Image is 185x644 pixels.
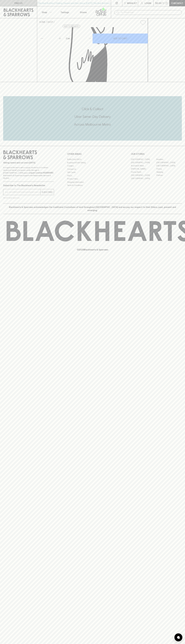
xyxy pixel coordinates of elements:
[171,2,183,5] p: Checkout
[156,158,182,161] a: Braddon
[131,177,156,180] a: [GEOGRAPHIC_DATA]
[139,19,147,26] button: Add to wishlist
[41,189,54,195] button: SUBSCRIBE
[121,10,180,15] input: Try "Pinot noir"
[67,167,118,171] a: Contact Us
[39,21,45,23] a: HOME
[37,27,148,82] img: Wolf of The Willows Pacific Sour
[67,174,118,177] a: FAQ's
[156,174,182,177] a: Prahran
[80,11,87,14] p: Stores
[156,167,182,170] a: Fitzroy
[3,166,54,179] p: It is against the law to sell or supply alcohol to, or to obtain alcohol on behalf of a person un...
[42,191,53,194] p: SUBSCRIBE
[131,164,156,167] a: Brunswick West
[67,158,118,161] a: Bottle Drop FAQ's
[156,161,182,164] a: [GEOGRAPHIC_DATA]
[3,161,54,164] p: Sibling owned and run since [DATE]
[131,174,156,177] a: [GEOGRAPHIC_DATA]
[166,2,167,4] p: 0
[5,206,180,212] p: Blackhearts & Sparrows acknowledges the traditional Custodians of land throughout [GEOGRAPHIC_DAT...
[63,25,80,28] button: Add to wishlist
[113,37,127,40] p: ADD TO CART
[131,161,156,164] a: [GEOGRAPHIC_DATA]
[145,2,151,5] p: Login
[5,190,40,194] input: e.g. jane@blackheartsandsparrows.com.au
[131,167,156,170] a: [PERSON_NAME]
[67,152,118,156] p: OTHER AREAS
[67,180,118,184] a: Shipping Information
[74,6,93,18] a: Stores
[56,6,74,18] a: Tastings
[177,636,180,639] img: bubble-icon
[67,161,118,164] a: Business & Bulk Gifting
[42,11,47,14] p: Shop
[3,107,182,111] h5: Click & Collect
[3,197,54,199] p: We will never spam you
[67,184,118,187] a: Terms & Conditions
[131,152,182,156] p: OUR STORES
[156,170,182,174] a: Geelong
[127,2,137,5] p: Wishlist
[66,37,70,40] p: Can
[37,6,56,18] button: Shop
[29,172,53,174] strong: Liquor License #32064953
[47,21,53,23] a: SHOP
[131,158,156,161] a: [GEOGRAPHIC_DATA]
[65,36,92,41] div: Can
[67,164,118,167] a: Careers
[61,11,69,14] p: Tastings
[3,184,54,187] p: Subscribe to The Blackhearts Newsletter
[14,2,23,5] p: FIND US
[131,170,156,174] a: Fitzroy North
[156,164,182,167] a: [GEOGRAPHIC_DATA]
[93,34,148,43] button: ADD TO CART
[67,171,118,174] a: Gift Cards
[67,177,118,180] a: Privacy Policy
[3,96,182,141] div: Call to action block
[3,122,182,127] h5: Across Melbourne Metro
[155,2,162,5] p: $0.00
[3,114,182,119] h5: Uber Same-Day Delivery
